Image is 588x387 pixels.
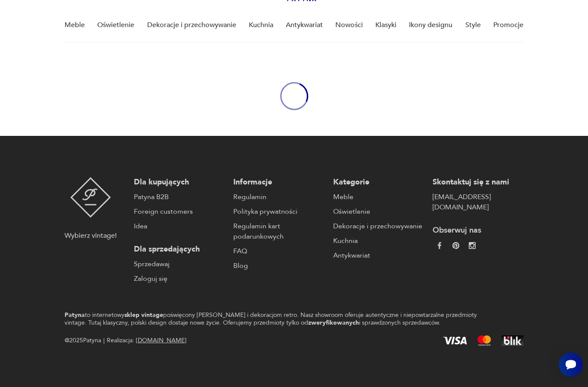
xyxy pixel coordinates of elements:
a: Sprzedawaj [134,259,225,269]
a: Promocje [493,9,523,42]
img: da9060093f698e4c3cedc1453eec5031.webp [436,242,443,249]
a: Kuchnia [333,236,424,246]
img: Patyna - sklep z meblami i dekoracjami vintage [70,177,111,218]
a: [EMAIL_ADDRESS][DOMAIN_NAME] [433,192,523,212]
a: Antykwariat [286,9,323,42]
a: Patyna B2B [134,192,225,202]
p: Kategorie [333,177,424,187]
p: Skontaktuj się z nami [433,177,523,187]
a: [DOMAIN_NAME] [136,336,186,344]
a: Regulamin kart podarunkowych [233,221,324,242]
p: Informacje [233,177,324,187]
img: BLIK [501,335,523,346]
a: Style [465,9,481,42]
a: Oświetlenie [97,9,134,42]
a: Nowości [335,9,363,42]
p: Obserwuj nas [433,225,523,236]
span: Realizacja: [107,335,186,346]
img: Visa [443,337,467,344]
a: Klasyki [375,9,396,42]
a: Meble [333,192,424,202]
img: c2fd9cf7f39615d9d6839a72ae8e59e5.webp [469,242,476,249]
p: Dla kupujących [134,177,225,187]
p: Dla sprzedających [134,244,225,255]
a: Oświetlenie [333,206,424,217]
a: Blog [233,261,324,271]
p: to internetowy poświęcony [PERSON_NAME] i dekoracjom retro. Nasz showroom oferuje autentyczne i n... [65,311,493,327]
a: Foreign customers [134,206,225,217]
a: FAQ [233,246,324,256]
a: Idea [134,221,225,231]
strong: sklep vintage [124,311,163,319]
a: Regulamin [233,192,324,202]
a: Antykwariat [333,250,424,261]
a: Kuchnia [249,9,273,42]
img: Mastercard [477,335,491,346]
a: Dekoracje i przechowywanie [147,9,236,42]
strong: Patyna [65,311,85,319]
span: @ 2025 Patyna [65,335,101,346]
img: 37d27d81a828e637adc9f9cb2e3d3a8a.webp [452,242,459,249]
p: Wybierz vintage! [65,230,117,241]
a: Ikony designu [409,9,452,42]
a: Dekoracje i przechowywanie [333,221,424,231]
a: Polityka prywatności [233,206,324,217]
strong: zweryfikowanych [308,319,359,327]
a: Meble [65,9,85,42]
iframe: Smartsupp widget button [559,353,583,377]
a: Zaloguj się [134,273,225,284]
div: | [103,335,105,346]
